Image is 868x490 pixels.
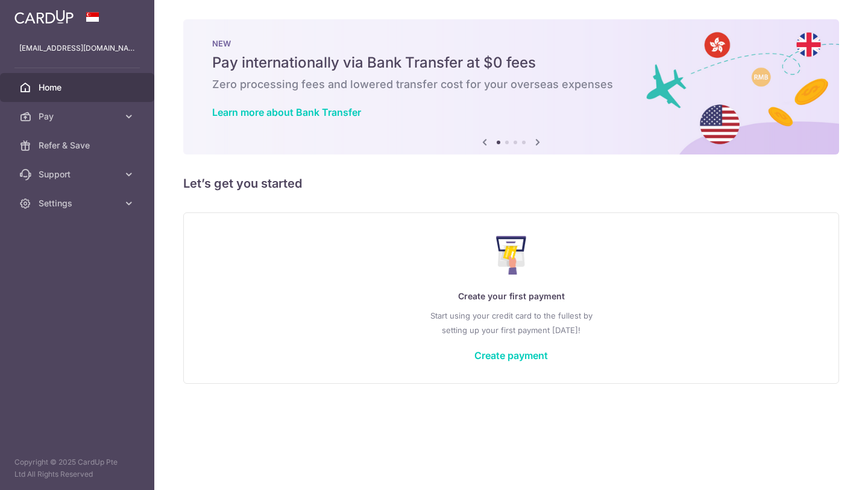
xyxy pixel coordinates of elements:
img: Bank transfer banner [183,19,839,154]
p: [EMAIL_ADDRESS][DOMAIN_NAME] [19,42,135,54]
h6: Zero processing fees and lowered transfer cost for your overseas expenses [212,77,810,92]
p: NEW [212,39,810,48]
h5: Pay internationally via Bank Transfer at $0 fees [212,53,810,72]
p: Start using your credit card to the fullest by setting up your first payment [DATE]! [208,308,814,337]
span: Settings [39,197,118,209]
p: Create your first payment [208,289,814,304]
span: Pay [39,110,118,122]
img: CardUp [14,10,74,24]
span: Support [39,168,118,180]
a: Learn more about Bank Transfer [212,106,361,118]
span: Refer & Save [39,139,118,151]
iframe: Opens a widget where you can find more information [790,454,856,484]
h5: Let’s get you started [183,174,839,193]
img: Make Payment [496,236,527,275]
a: Create payment [474,349,548,361]
span: Home [39,81,118,94]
